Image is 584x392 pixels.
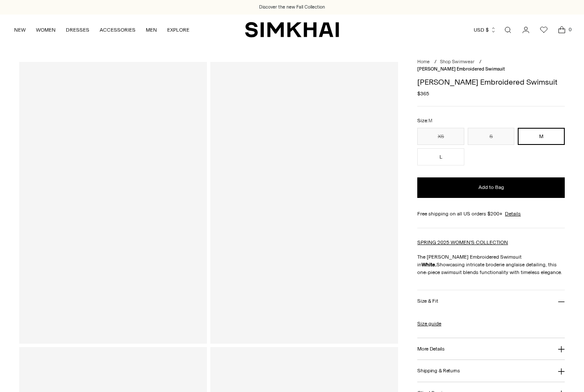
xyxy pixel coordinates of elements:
[259,4,325,11] a: Discover the new Fall Collection
[417,66,505,72] span: [PERSON_NAME] Embroidered Swimsuit
[417,177,565,198] button: Add to Bag
[417,290,565,312] button: Size & Fit
[417,117,432,125] label: Size:
[417,338,565,360] button: More Details
[417,78,565,86] h1: [PERSON_NAME] Embroidered Swimsuit
[66,21,89,39] a: DRESSES
[417,346,444,352] h3: More Details
[417,148,464,165] button: L
[417,298,438,304] h3: Size & Fit
[505,210,521,218] a: Details
[210,62,398,344] a: Nicolette Halter Embroidered Swimsuit
[499,21,516,38] a: Open search modal
[417,59,565,73] nav: breadcrumbs
[417,128,464,145] button: XS
[417,59,430,65] a: Home
[14,21,26,39] a: NEW
[19,62,207,344] a: Nicolette Halter Embroidered Swimsuit
[100,21,136,39] a: ACCESSORIES
[146,21,157,39] a: MEN
[535,21,552,38] a: Wishlist
[553,21,570,38] a: Open cart modal
[417,239,508,245] a: SPRING 2025 WOMEN'S COLLECTION
[479,59,481,66] div: /
[428,118,432,124] span: M
[468,128,515,145] button: S
[440,59,475,65] a: Shop Swimwear
[518,128,565,145] button: M
[417,360,565,382] button: Shipping & Returns
[417,253,565,276] p: The [PERSON_NAME] Embroidered Swimsuit in Showcasing intricate broderie anglaise detailing, this ...
[422,262,437,268] strong: White.
[417,320,441,327] a: Size guide
[434,59,437,66] div: /
[167,21,189,39] a: EXPLORE
[36,21,56,39] a: WOMEN
[245,21,339,38] a: SIMKHAI
[417,90,429,97] span: $365
[417,368,460,374] h3: Shipping & Returns
[474,21,496,39] button: USD $
[517,21,534,38] a: Go to the account page
[417,210,565,218] div: Free shipping on all US orders $200+
[566,26,574,33] span: 0
[478,184,504,191] span: Add to Bag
